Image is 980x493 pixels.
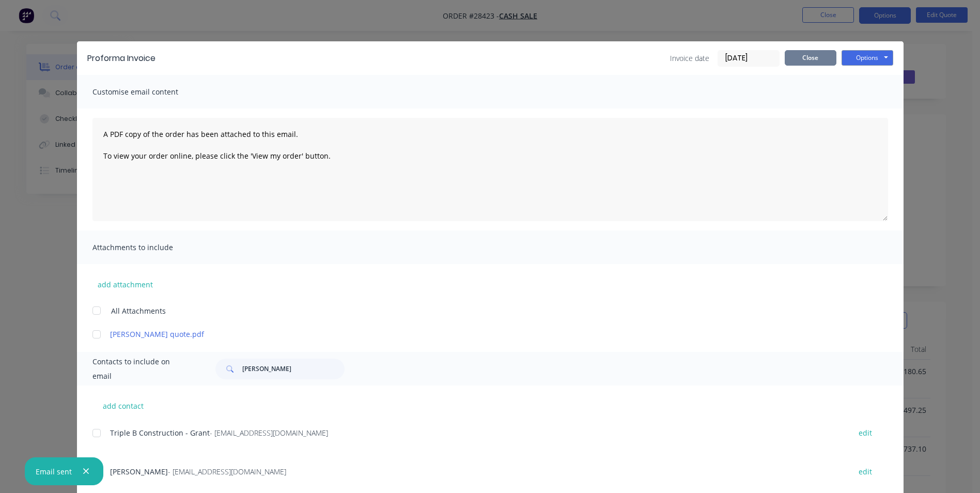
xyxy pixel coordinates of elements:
[111,305,166,316] span: All Attachments
[92,355,190,383] span: Contacts to include on email
[36,466,72,477] div: Email sent
[785,50,836,66] button: Close
[92,276,158,292] button: add attachment
[87,52,155,65] div: Proforma Invoice
[110,329,840,340] a: [PERSON_NAME] quote.pdf
[670,53,709,64] span: Invoice date
[842,50,893,66] button: Options
[852,465,878,479] button: edit
[210,428,328,438] span: - [EMAIL_ADDRESS][DOMAIN_NAME]
[242,359,345,379] input: Search...
[92,118,888,221] textarea: A PDF copy of the order has been attached to this email. To view your order online, please click ...
[110,428,210,438] span: Triple B Construction - Grant
[92,85,206,99] span: Customise email content
[168,467,286,476] span: - [EMAIL_ADDRESS][DOMAIN_NAME]
[92,240,206,255] span: Attachments to include
[852,426,878,440] button: edit
[92,398,154,413] button: add contact
[110,467,168,476] span: [PERSON_NAME]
